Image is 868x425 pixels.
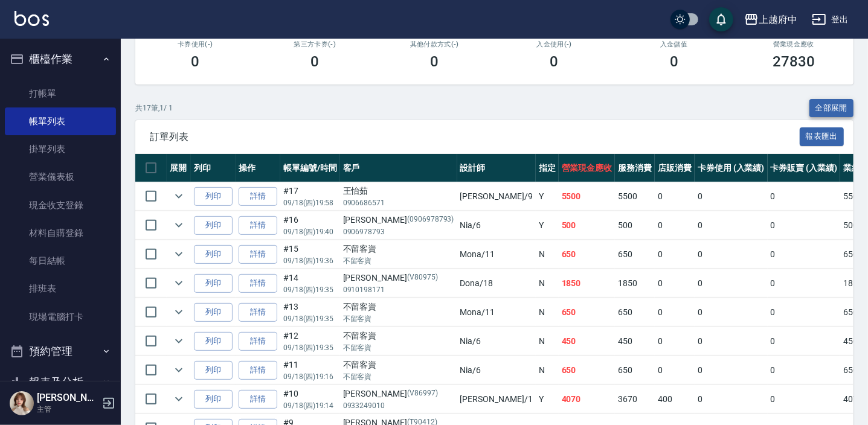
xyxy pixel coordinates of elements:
button: expand row [170,245,188,263]
p: 不留客資 [343,313,454,324]
a: 詳情 [239,245,277,264]
td: 650 [615,356,655,385]
td: 4070 [559,385,616,414]
div: 不留客資 [343,359,454,371]
button: 列印 [194,390,233,409]
p: 0910198171 [343,284,454,295]
button: expand row [170,332,188,350]
td: 0 [768,269,841,298]
th: 展開 [167,154,191,182]
td: 0 [655,211,695,240]
button: 櫃檯作業 [5,43,116,75]
button: expand row [170,216,188,234]
p: 0906686571 [343,197,454,208]
th: 帳單編號/時間 [280,154,340,182]
p: 不留客資 [343,255,454,266]
a: 詳情 [239,390,277,409]
a: 詳情 [239,187,277,206]
td: 0 [695,269,768,298]
td: #12 [280,327,340,356]
th: 列印 [191,154,236,182]
td: 0 [695,211,768,240]
td: Nia /6 [457,356,536,385]
td: 0 [768,240,841,269]
button: 列印 [194,332,233,351]
p: 共 17 筆, 1 / 1 [135,103,173,113]
p: 09/18 (四) 19:36 [283,255,337,266]
td: 0 [655,327,695,356]
td: 0 [768,356,841,385]
a: 詳情 [239,332,277,351]
td: 5500 [559,182,616,211]
td: 1850 [559,269,616,298]
button: 列印 [194,187,233,206]
button: 列印 [194,303,233,322]
a: 帳單列表 [5,107,116,135]
td: N [536,356,559,385]
div: [PERSON_NAME] [343,388,454,400]
td: Y [536,182,559,211]
td: 650 [559,356,616,385]
button: 預約管理 [5,336,116,367]
div: [PERSON_NAME] [343,272,454,284]
td: [PERSON_NAME] /1 [457,385,536,414]
th: 營業現金應收 [559,154,616,182]
p: 09/18 (四) 19:16 [283,371,337,382]
td: #14 [280,269,340,298]
div: 王怡茹 [343,185,454,197]
td: 0 [655,240,695,269]
td: #13 [280,298,340,327]
td: #10 [280,385,340,414]
button: save [709,7,733,31]
h2: 第三方卡券(-) [269,40,360,48]
td: 0 [768,211,841,240]
h3: 0 [430,53,439,70]
p: 09/18 (四) 19:35 [283,284,337,295]
td: 650 [559,298,616,327]
th: 指定 [536,154,559,182]
td: N [536,298,559,327]
p: 不留客資 [343,342,454,353]
button: 全部展開 [809,99,854,118]
td: 650 [615,298,655,327]
p: 0906978793 [343,226,454,237]
th: 服務消費 [615,154,655,182]
a: 材料自購登錄 [5,219,116,247]
a: 現金收支登錄 [5,191,116,219]
button: expand row [170,361,188,379]
td: N [536,269,559,298]
button: expand row [170,303,188,321]
td: N [536,240,559,269]
p: 09/18 (四) 19:35 [283,313,337,324]
a: 報表匯出 [800,130,844,142]
a: 詳情 [239,274,277,293]
p: 09/18 (四) 19:40 [283,226,337,237]
td: 0 [695,298,768,327]
td: Y [536,211,559,240]
td: Nia /6 [457,211,536,240]
a: 現場電腦打卡 [5,303,116,331]
td: [PERSON_NAME] /9 [457,182,536,211]
td: 0 [695,240,768,269]
td: Dona /18 [457,269,536,298]
td: 0 [655,356,695,385]
button: 列印 [194,361,233,380]
td: 1850 [615,269,655,298]
a: 打帳單 [5,80,116,107]
h3: 0 [191,53,199,70]
td: 0 [695,356,768,385]
td: 0 [695,327,768,356]
td: 500 [559,211,616,240]
div: 不留客資 [343,301,454,313]
img: Logo [14,11,49,26]
td: 400 [655,385,695,414]
a: 詳情 [239,303,277,322]
img: Person [10,391,34,415]
td: 0 [768,327,841,356]
p: (V86997) [407,388,438,400]
button: expand row [170,274,188,292]
th: 客戶 [340,154,457,182]
td: 3670 [615,385,655,414]
td: #15 [280,240,340,269]
td: Y [536,385,559,414]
